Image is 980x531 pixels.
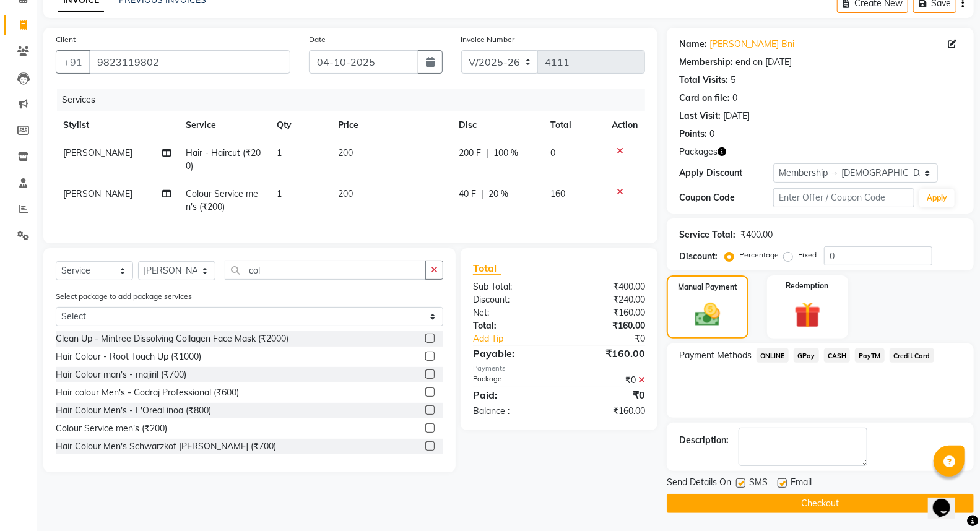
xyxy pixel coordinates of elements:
div: Coupon Code [679,191,773,204]
span: Credit Card [890,348,934,363]
label: Manual Payment [678,282,737,293]
div: 0 [709,127,714,140]
div: Discount: [464,293,559,306]
div: ₹160.00 [559,405,654,418]
span: 1 [277,147,282,158]
div: Total: [464,319,559,332]
span: 200 [338,188,353,199]
th: Qty [269,111,330,139]
div: Net: [464,306,559,319]
label: Client [56,34,76,45]
a: Add Tip [464,332,575,345]
div: Colour Service men's (₹200) [56,422,167,435]
div: Hair Colour Men's - L'Oreal inoa (₹800) [56,404,211,417]
div: Payable: [464,346,559,361]
button: +91 [56,50,90,74]
div: 5 [731,74,735,87]
a: [PERSON_NAME] Bni [709,38,794,51]
div: Payments [473,363,645,374]
span: Colour Service men's (₹200) [186,188,258,212]
label: Percentage [739,249,779,261]
div: Last Visit: [679,110,721,123]
div: ₹160.00 [559,306,654,319]
span: 100 % [493,147,518,160]
span: 20 % [488,188,508,201]
span: 1 [277,188,282,199]
img: _gift.svg [786,299,829,331]
div: Hair colour Men's - Godraj Professional (₹600) [56,386,239,399]
input: Search or Scan [225,261,426,280]
span: Send Details On [667,476,731,491]
span: Total [473,262,501,275]
input: Search by Name/Mobile/Email/Code [89,50,290,74]
label: Fixed [798,249,817,261]
div: Name: [679,38,707,51]
div: ₹0 [559,374,654,387]
th: Price [331,111,451,139]
th: Total [543,111,604,139]
div: ₹160.00 [559,319,654,332]
span: | [486,147,488,160]
span: 40 F [459,188,476,201]
input: Enter Offer / Coupon Code [773,188,914,207]
img: _cash.svg [687,300,728,329]
span: SMS [749,476,768,491]
span: Packages [679,145,718,158]
div: Services [57,88,654,111]
label: Redemption [786,280,829,291]
div: [DATE] [723,110,750,123]
span: CASH [824,348,851,363]
label: Invoice Number [461,34,515,45]
div: Points: [679,127,707,140]
div: Apply Discount [679,166,773,179]
button: Apply [919,189,955,207]
div: Membership: [679,56,733,69]
div: Sub Total: [464,280,559,293]
div: Paid: [464,387,559,402]
div: Card on file: [679,92,730,105]
div: ₹0 [559,387,654,402]
div: ₹240.00 [559,293,654,306]
button: Checkout [667,494,974,513]
div: Package [464,374,559,387]
th: Action [604,111,645,139]
div: Service Total: [679,228,735,241]
span: Payment Methods [679,349,752,362]
div: end on [DATE] [735,56,792,69]
span: Hair - Haircut (₹200) [186,147,261,171]
span: 200 [338,147,353,158]
div: Clean Up - Mintree Dissolving Collagen Face Mask (₹2000) [56,332,288,345]
span: | [481,188,483,201]
div: ₹160.00 [559,346,654,361]
span: 160 [550,188,565,199]
span: 200 F [459,147,481,160]
div: Discount: [679,250,718,263]
div: Balance : [464,405,559,418]
div: ₹0 [575,332,654,345]
span: [PERSON_NAME] [63,188,132,199]
label: Select package to add package services [56,291,192,302]
div: Description: [679,434,729,447]
span: GPay [794,348,819,363]
th: Stylist [56,111,178,139]
div: Total Visits: [679,74,728,87]
div: ₹400.00 [559,280,654,293]
span: 0 [550,147,555,158]
label: Date [309,34,326,45]
th: Service [178,111,270,139]
span: PayTM [855,348,885,363]
div: 0 [732,92,737,105]
th: Disc [451,111,543,139]
span: Email [791,476,812,491]
div: Hair Colour Men's Schwarzkof [PERSON_NAME] (₹700) [56,440,276,453]
div: Hair Colour - Root Touch Up (₹1000) [56,350,201,363]
iframe: chat widget [928,481,968,519]
div: Hair Colour man's - majiril (₹700) [56,368,186,381]
span: ONLINE [757,348,789,363]
span: [PERSON_NAME] [63,147,132,158]
div: ₹400.00 [740,228,773,241]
